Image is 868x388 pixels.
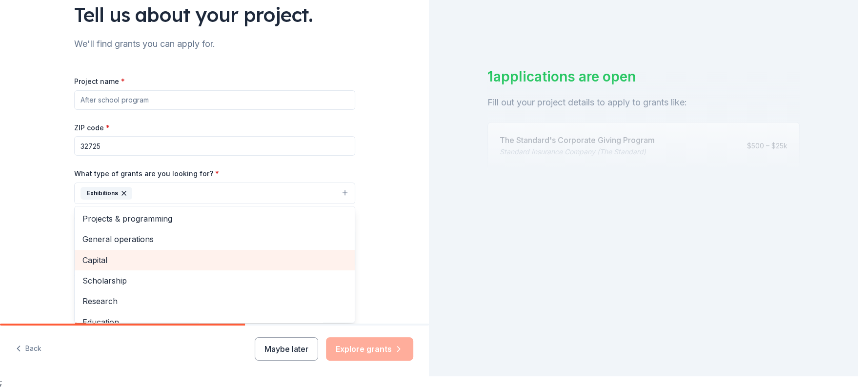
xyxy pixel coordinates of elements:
span: Capital [82,254,347,266]
span: Projects & programming [82,212,347,225]
button: Exhibitions [74,183,355,204]
span: Education [82,316,347,328]
div: Exhibitions [81,187,132,200]
span: Research [82,295,347,307]
span: Scholarship [82,274,347,287]
div: Exhibitions [74,206,355,323]
span: General operations [82,233,347,245]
